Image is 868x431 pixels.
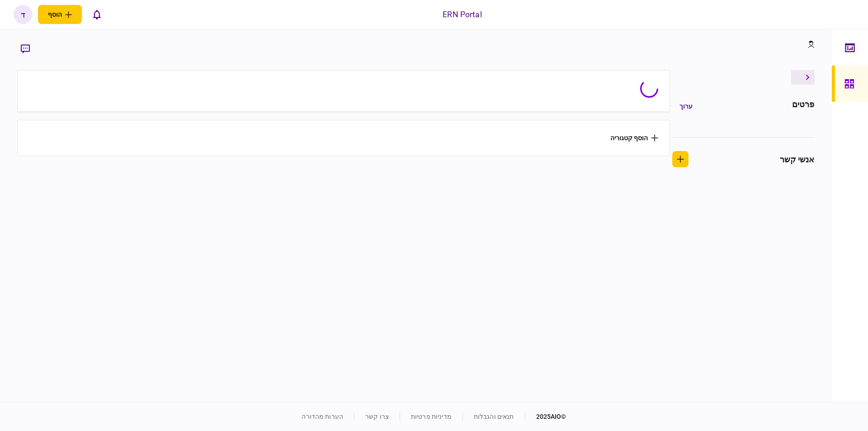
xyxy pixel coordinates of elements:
[87,5,106,24] button: פתח רשימת התראות
[14,5,33,24] button: ד
[38,5,82,24] button: פתח תפריט להוספת לקוח
[474,413,514,420] a: תנאים והגבלות
[365,413,389,420] a: צרו קשר
[302,413,343,420] a: הערות מהדורה
[443,9,481,20] div: ERN Portal
[525,412,566,422] div: © 2025 AIO
[792,98,815,114] div: פרטים
[411,413,452,420] a: מדיניות פרטיות
[780,153,815,166] div: אנשי קשר
[672,98,700,114] button: ערוך
[610,134,658,142] button: הוסף קטגוריה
